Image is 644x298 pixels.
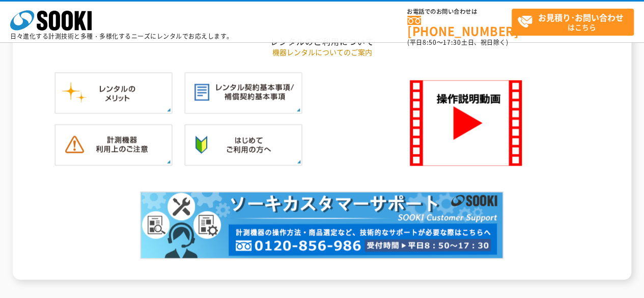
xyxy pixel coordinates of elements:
[54,156,173,166] a: 計測機器ご利用上のご注意
[184,72,302,114] img: レンタル契約基本事項／補償契約基本事項
[10,33,233,39] p: 日々進化する計測技術と多種・多様化するニーズにレンタルでお応えします。
[538,11,624,23] strong: お見積り･お問い合わせ
[517,9,633,35] span: はこちら
[423,38,437,47] span: 8:50
[407,16,512,37] a: [PHONE_NUMBER]
[184,156,302,166] a: はじめてご利用の方へ
[410,80,522,166] img: SOOKI 操作説明動画
[184,124,302,166] img: はじめてご利用の方へ
[512,9,634,36] a: お見積り･お問い合わせはこちら
[184,104,302,114] a: レンタル契約基本事項／補償契約基本事項
[407,9,512,15] span: お電話でのお問い合わせは
[54,124,173,166] img: 計測機器ご利用上のご注意
[443,38,461,47] span: 17:30
[140,192,503,259] img: カスタマーサポート
[407,38,508,47] span: (平日 ～ 土日、祝日除く)
[54,104,173,114] a: レンタルのメリット
[54,72,173,114] img: レンタルのメリット
[24,47,620,58] p: 機器レンタルについてのご案内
